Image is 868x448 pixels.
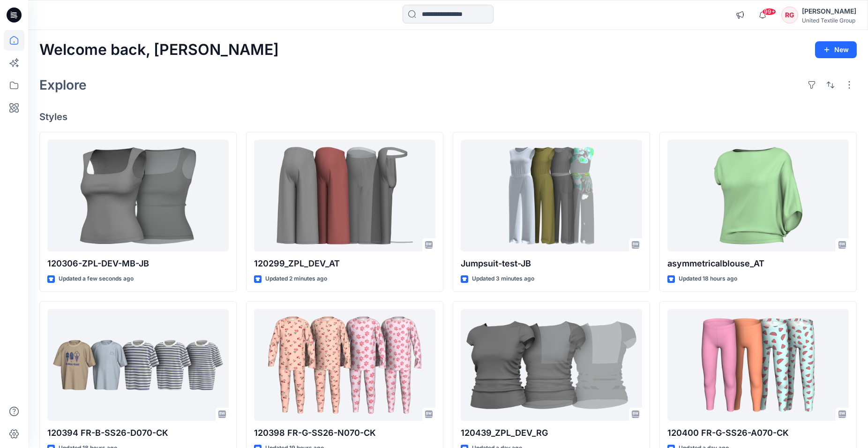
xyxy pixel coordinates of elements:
div: United Textile Group [802,17,856,24]
h2: Welcome back, [PERSON_NAME] [39,41,279,59]
a: 120400 FR-G-SS26-A070-CK [667,309,849,421]
h2: Explore [39,77,87,92]
a: 120439_ZPL_DEV_RG [461,309,642,421]
p: 120400 FR-G-SS26-A070-CK [667,426,849,440]
a: 120306-ZPL-DEV-MB-JB [47,140,229,252]
p: Jumpsuit-test-JB [461,257,642,270]
a: Jumpsuit-test-JB [461,140,642,252]
p: Updated 3 minutes ago [472,274,534,284]
p: Updated 18 hours ago [679,274,737,284]
p: 120306-ZPL-DEV-MB-JB [47,257,229,270]
div: [PERSON_NAME] [802,6,856,17]
p: Updated a few seconds ago [59,274,134,284]
p: 120299_ZPL_DEV_AT [254,257,435,270]
a: 120299_ZPL_DEV_AT [254,140,435,252]
p: 120394 FR-B-SS26-D070-CK [47,426,229,440]
button: New [815,41,857,58]
p: Updated 2 minutes ago [265,274,327,284]
div: RG [781,7,798,23]
p: 120439_ZPL_DEV_RG [461,426,642,440]
a: 120398 FR-G-SS26-N070-CK [254,309,435,421]
a: asymmetricalblouse_AT [667,140,849,252]
h4: Styles [39,111,857,122]
span: 99+ [762,8,776,15]
p: asymmetricalblouse_AT [667,257,849,270]
a: 120394 FR-B-SS26-D070-CK [47,309,229,421]
p: 120398 FR-G-SS26-N070-CK [254,426,435,440]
